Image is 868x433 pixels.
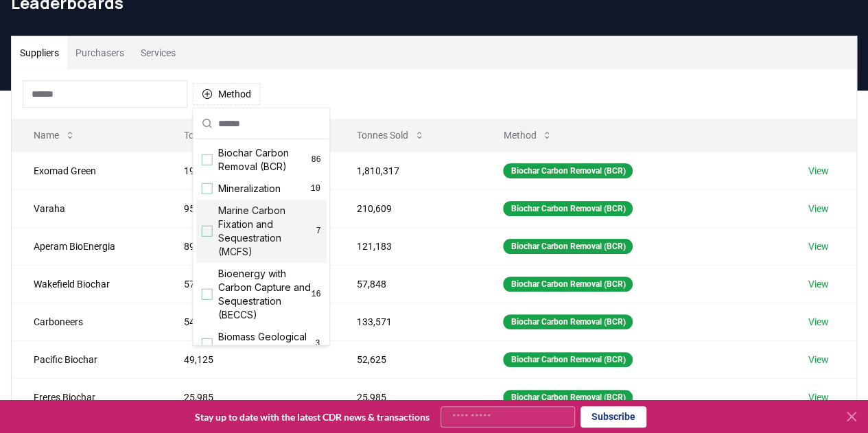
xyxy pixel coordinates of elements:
span: Biochar Carbon Removal (BCR) [218,146,312,174]
div: Biochar Carbon Removal (BCR) [503,352,633,367]
td: 89,298 [162,227,335,265]
a: View [808,239,829,253]
td: 195,378 [162,152,335,189]
td: Aperam BioEnergia [12,227,162,265]
a: View [808,353,829,366]
span: Biomass Geological Sequestration [218,330,314,358]
a: View [808,315,829,329]
span: 10 [310,183,321,194]
span: Bioenergy with Carbon Capture and Sequestration (BECCS) [218,267,312,322]
td: Pacific Biochar [12,340,162,378]
div: Biochar Carbon Removal (BCR) [503,201,633,216]
td: 25,985 [162,378,335,416]
td: 133,571 [335,303,482,340]
td: Wakefield Biochar [12,265,162,303]
div: Biochar Carbon Removal (BCR) [503,277,633,292]
button: Tonnes Sold [346,121,436,149]
div: Biochar Carbon Removal (BCR) [503,314,633,329]
span: Marine Carbon Fixation and Sequestration (MCFS) [218,204,316,259]
a: View [808,277,829,291]
div: Biochar Carbon Removal (BCR) [503,163,633,178]
td: 52,625 [335,340,482,378]
td: 49,125 [162,340,335,378]
button: Method [492,121,563,149]
td: 121,183 [335,227,482,265]
td: 25,985 [335,378,482,416]
a: View [808,202,829,215]
span: 86 [311,154,320,165]
span: 7 [316,226,320,237]
td: 57,848 [335,265,482,303]
td: Freres Biochar [12,378,162,416]
td: 1,810,317 [335,152,482,189]
button: Method [193,83,260,105]
button: Name [23,121,86,149]
button: Services [132,36,184,69]
a: View [808,390,829,404]
button: Purchasers [67,36,132,69]
td: 54,392 [162,303,335,340]
button: Suppliers [12,36,67,69]
td: 57,840 [162,265,335,303]
span: Mineralization [218,182,281,196]
span: 3 [314,338,321,349]
td: 210,609 [335,189,482,227]
td: Varaha [12,189,162,227]
div: Biochar Carbon Removal (BCR) [503,239,633,254]
td: Exomad Green [12,152,162,189]
button: Tonnes Delivered [173,121,283,149]
td: Carboneers [12,303,162,340]
a: View [808,164,829,178]
td: 95,276 [162,189,335,227]
div: Biochar Carbon Removal (BCR) [503,390,633,405]
span: 16 [311,289,320,300]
